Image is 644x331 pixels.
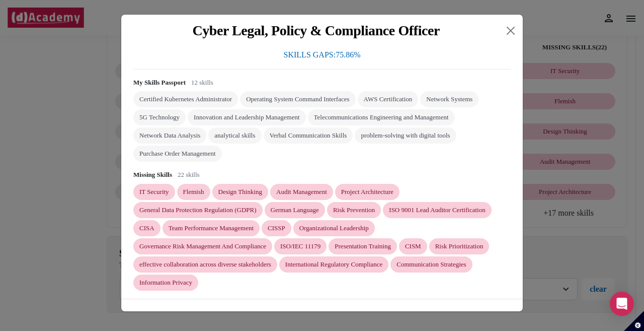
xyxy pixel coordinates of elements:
[435,242,484,250] div: Risk Prioritization
[285,260,383,269] div: International Regulatory Compliance
[139,242,266,250] div: Governance Risk Management And Compliance
[426,95,472,103] div: Network Systems
[169,224,254,232] div: Team Performance Management
[396,260,466,269] div: Communication Strategies
[271,206,319,214] div: German Language
[218,188,263,196] div: Design Thinking
[299,224,369,232] div: Organizational Leadership
[624,311,644,331] button: Set cookie preferences
[133,171,172,179] h4: Missing Skills
[284,49,361,61] div: SKILLS GAPS: 75.86 %
[139,131,200,140] div: Network Data Analysis
[341,188,393,196] div: Project Architecture
[405,242,421,250] div: CISM
[364,95,413,103] div: AWS Certification
[610,292,634,316] div: Open Intercom Messenger
[389,206,485,214] div: ISO 9001 Lead Auditor Certification
[246,95,349,103] div: Operating System Command Interfaces
[194,113,299,121] div: Innovation and Leadership Management
[139,279,192,287] div: Information Privacy
[139,260,271,269] div: effective collaboration across diverse stakeholders
[214,131,255,140] div: analytical skills
[139,150,216,158] div: Purchase Order Management
[133,79,186,87] h4: My Skills Passport
[276,188,327,196] div: Audit Management
[335,242,391,250] div: Presentation Training
[268,224,285,232] div: CISSP
[139,188,169,196] div: IT Security
[183,188,204,196] div: Flemish
[129,23,503,39] div: Cyber Legal, Policy & Compliance Officer
[314,113,449,121] div: Telecommunications Engineering and Management
[178,170,200,180] div: 22 skills
[139,113,180,121] div: 5G Technology
[361,131,450,140] div: problem-solving with digital tools
[139,206,257,214] div: General Data Protection Regulation (GDPR)
[139,224,154,232] div: CISA
[191,78,213,88] div: 12 skills
[333,206,375,214] div: Risk Prevention
[503,23,519,39] button: Close
[139,95,232,103] div: Certified Kubernetes Administrator
[270,131,347,140] div: Verbal Communication Skills
[280,242,320,250] div: ISO/IEC 11179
